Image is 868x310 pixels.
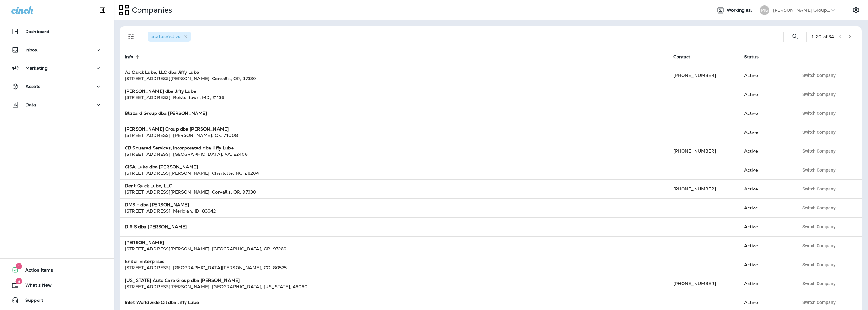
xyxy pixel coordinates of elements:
button: Switch Company [799,90,839,99]
button: Support [6,294,107,307]
td: Active [739,255,794,274]
button: Dashboard [6,25,107,38]
div: [STREET_ADDRESS][PERSON_NAME] , Corvallis , OR , 97330 [125,189,663,195]
strong: [PERSON_NAME] [125,240,164,245]
button: Search Companies [789,30,801,43]
span: Switch Company [802,130,836,134]
span: Switch Company [802,225,836,229]
span: Switch Company [802,111,836,115]
td: Active [739,217,794,236]
div: MG [760,5,769,15]
span: Switch Company [802,262,836,267]
span: Switch Company [802,149,836,153]
button: Switch Company [799,146,839,156]
td: Active [739,236,794,255]
div: [STREET_ADDRESS][PERSON_NAME] , [GEOGRAPHIC_DATA] , OR , 97266 [125,246,663,252]
td: Active [739,274,794,293]
div: Status:Active [148,32,191,42]
span: Working as: [727,8,754,13]
td: Active [739,123,794,142]
td: Active [739,142,794,161]
button: Switch Company [799,127,839,137]
td: Active [739,66,794,85]
div: 1 - 20 of 34 [812,34,834,39]
td: Active [739,104,794,123]
button: Switch Company [799,298,839,307]
strong: [US_STATE] Auto Care Group dba [PERSON_NAME] [125,278,240,283]
td: [PHONE_NUMBER] [668,66,739,85]
button: 1Action Items [6,264,107,276]
td: Active [739,85,794,104]
span: Contact [673,54,699,60]
span: Info [125,54,133,60]
button: Switch Company [799,260,839,269]
button: Assets [6,80,107,93]
span: 1 [16,263,22,269]
button: Marketing [6,62,107,74]
div: [STREET_ADDRESS][PERSON_NAME] , Charlotte , NC , 28204 [125,170,663,176]
div: [STREET_ADDRESS] , [GEOGRAPHIC_DATA][PERSON_NAME] , CO , 80525 [125,265,663,271]
td: [PHONE_NUMBER] [668,274,739,293]
button: Switch Company [799,165,839,175]
button: Switch Company [799,222,839,231]
button: Switch Company [799,241,839,250]
button: Switch Company [799,203,839,213]
span: Status : Active [151,33,180,39]
span: Switch Company [802,92,836,97]
strong: Inlet Worldwide Oil dba Jiffy Lube [125,300,199,305]
strong: CB Squared Services, Incorporated dba Jiffy Lube [125,145,234,151]
strong: [PERSON_NAME] dba Jiffy Lube [125,88,196,94]
div: [STREET_ADDRESS] , [GEOGRAPHIC_DATA] , VA , 22406 [125,151,663,157]
span: Support [19,298,43,305]
p: Data [26,102,36,107]
span: Switch Company [802,300,836,305]
span: Switch Company [802,187,836,191]
div: [STREET_ADDRESS] , Reistertown , MD , 21136 [125,94,663,101]
span: Info [125,54,142,60]
p: Marketing [26,66,48,71]
button: Switch Company [799,108,839,118]
span: Status [744,54,767,60]
span: 8 [15,278,22,284]
button: Filters [125,30,138,43]
td: Active [739,179,794,198]
strong: [PERSON_NAME] Group dba [PERSON_NAME] [125,126,229,132]
button: Switch Company [799,71,839,80]
button: Collapse Sidebar [94,4,111,16]
span: Switch Company [802,281,836,286]
button: Settings [850,4,862,16]
div: [STREET_ADDRESS][PERSON_NAME] , Corvallis , OR , 97330 [125,75,663,82]
span: Switch Company [802,168,836,172]
strong: AJ Quick Lube, LLC dba Jiffy Lube [125,69,199,75]
strong: DMS - dba [PERSON_NAME] [125,202,189,208]
strong: Blizzard Group dba [PERSON_NAME] [125,110,207,116]
div: [STREET_ADDRESS][PERSON_NAME] , [GEOGRAPHIC_DATA] , [US_STATE] , 46060 [125,284,663,290]
p: Assets [26,84,40,89]
button: 8What's New [6,279,107,291]
p: Dashboard [25,29,49,34]
td: Active [739,198,794,217]
span: Contact [673,54,691,60]
td: [PHONE_NUMBER] [668,142,739,161]
span: Action Items [19,267,53,275]
p: Inbox [25,47,37,52]
td: [PHONE_NUMBER] [668,179,739,198]
td: Active [739,161,794,179]
button: Switch Company [799,184,839,194]
p: Companies [129,5,172,15]
span: Switch Company [802,73,836,78]
span: Status [744,54,759,60]
button: Inbox [6,44,107,56]
span: Switch Company [802,243,836,248]
strong: D & S dba [PERSON_NAME] [125,224,187,230]
div: [STREET_ADDRESS] , Meridian , ID , 83642 [125,208,663,214]
button: Switch Company [799,279,839,288]
span: Switch Company [802,206,836,210]
div: [STREET_ADDRESS] , [PERSON_NAME] , OK , 74008 [125,132,663,138]
strong: Dent Quick Lube, LLC [125,183,172,189]
strong: CISA Lube dba [PERSON_NAME] [125,164,198,170]
strong: Enitor Enterprises [125,259,165,264]
p: [PERSON_NAME] Group dba [PERSON_NAME] [773,8,830,13]
button: Data [6,98,107,111]
span: What's New [19,283,52,290]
